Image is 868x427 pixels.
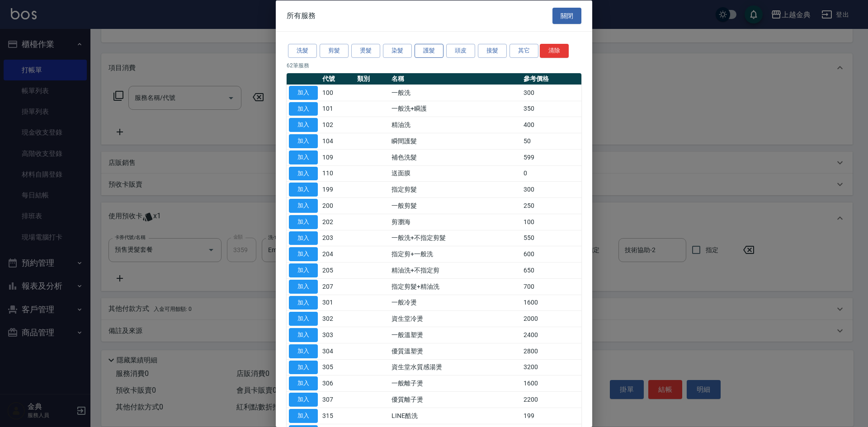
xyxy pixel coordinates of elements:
[289,393,318,407] button: 加入
[320,375,355,391] td: 306
[289,118,318,132] button: 加入
[389,391,521,408] td: 優質離子燙
[320,165,355,182] td: 110
[320,391,355,408] td: 307
[389,246,521,262] td: 指定剪+一般洗
[289,85,318,99] button: 加入
[289,408,318,422] button: 加入
[446,44,475,58] button: 頭皮
[521,375,581,391] td: 1600
[521,230,581,246] td: 550
[521,327,581,343] td: 2400
[415,44,443,58] button: 護髮
[521,295,581,311] td: 1600
[320,101,355,117] td: 101
[320,44,349,58] button: 剪髮
[389,73,521,84] th: 名稱
[389,197,521,214] td: 一般剪髮
[521,73,581,84] th: 參考價格
[389,230,521,246] td: 一般洗+不指定剪髮
[521,262,581,278] td: 650
[389,133,521,149] td: 瞬間護髮
[320,310,355,327] td: 302
[320,117,355,133] td: 102
[509,44,538,58] button: 其它
[521,278,581,295] td: 700
[389,181,521,197] td: 指定剪髮
[289,247,318,261] button: 加入
[351,44,380,58] button: 燙髮
[289,279,318,293] button: 加入
[389,295,521,311] td: 一般冷燙
[320,149,355,165] td: 109
[320,278,355,295] td: 207
[320,214,355,230] td: 202
[320,262,355,278] td: 205
[521,149,581,165] td: 599
[540,44,569,58] button: 清除
[389,101,521,117] td: 一般洗+瞬護
[521,246,581,262] td: 600
[289,344,318,358] button: 加入
[320,73,355,84] th: 代號
[389,149,521,165] td: 補色洗髮
[289,360,318,374] button: 加入
[521,181,581,197] td: 300
[389,343,521,359] td: 優質溫塑燙
[289,134,318,148] button: 加入
[389,278,521,295] td: 指定剪髮+精油洗
[320,133,355,149] td: 104
[521,165,581,182] td: 0
[289,328,318,342] button: 加入
[320,84,355,101] td: 100
[521,197,581,214] td: 250
[289,199,318,213] button: 加入
[289,150,318,164] button: 加入
[552,7,581,24] button: 關閉
[289,376,318,390] button: 加入
[521,84,581,101] td: 300
[320,230,355,246] td: 203
[287,11,316,20] span: 所有服務
[389,84,521,101] td: 一般洗
[521,117,581,133] td: 400
[355,73,390,84] th: 類別
[389,359,521,375] td: 資生堂水質感湯燙
[389,310,521,327] td: 資生堂冷燙
[521,391,581,408] td: 2200
[389,214,521,230] td: 剪瀏海
[389,408,521,424] td: LINE酷洗
[521,343,581,359] td: 2800
[289,166,318,180] button: 加入
[389,117,521,133] td: 精油洗
[320,327,355,343] td: 303
[521,214,581,230] td: 100
[289,215,318,229] button: 加入
[389,262,521,278] td: 精油洗+不指定剪
[383,44,412,58] button: 染髮
[289,183,318,197] button: 加入
[521,101,581,117] td: 350
[289,296,318,310] button: 加入
[521,133,581,149] td: 50
[320,359,355,375] td: 305
[521,310,581,327] td: 2000
[320,295,355,311] td: 301
[288,44,317,58] button: 洗髮
[521,359,581,375] td: 3200
[320,408,355,424] td: 315
[389,327,521,343] td: 一般溫塑燙
[389,165,521,182] td: 送面膜
[289,312,318,326] button: 加入
[287,61,581,69] p: 62 筆服務
[320,197,355,214] td: 200
[320,181,355,197] td: 199
[320,246,355,262] td: 204
[289,231,318,245] button: 加入
[389,375,521,391] td: 一般離子燙
[478,44,507,58] button: 接髮
[320,343,355,359] td: 304
[521,408,581,424] td: 199
[289,102,318,116] button: 加入
[289,263,318,277] button: 加入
